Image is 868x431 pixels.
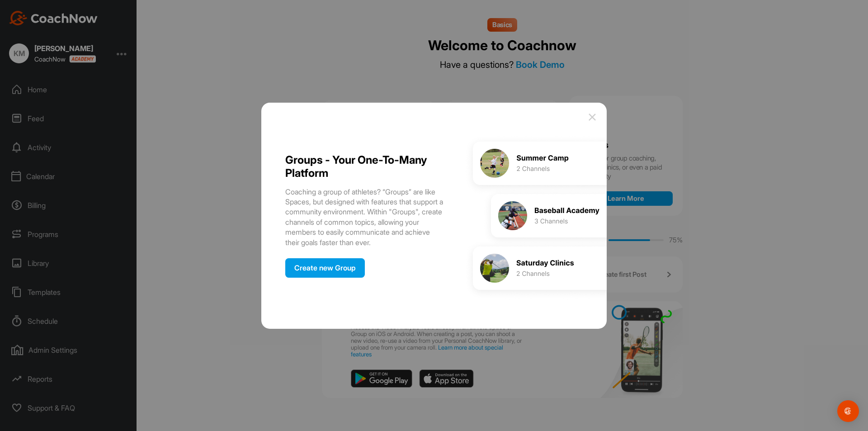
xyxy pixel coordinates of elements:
div: Create new Group [285,258,365,278]
p: Coaching a group of athletes? “Groups” are like Spaces, but designed with features that support a... [285,187,443,247]
img: Groups [464,103,607,329]
div: Open Intercom Messenger [837,400,859,422]
div: Groups - your one-to-many platform [285,153,443,180]
img: close [587,112,598,123]
a: Groups - your one-to-many platformCoaching a group of athletes? “Groups” are like Spaces, but des... [261,103,607,329]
